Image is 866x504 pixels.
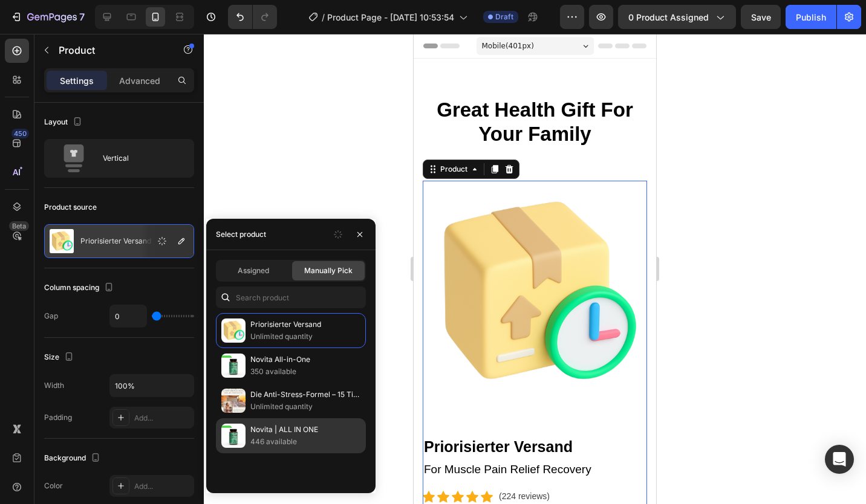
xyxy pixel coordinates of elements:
[304,265,353,276] span: Manually Pick
[221,389,246,413] img: collections
[250,401,360,413] p: Unlimited quantity
[250,366,360,378] p: 350 available
[228,5,277,29] div: Undo/Redo
[44,412,72,423] div: Padding
[250,436,360,448] p: 446 available
[9,221,29,231] div: Beta
[221,424,246,448] img: collections
[628,11,709,24] span: 0 product assigned
[221,354,246,378] img: collections
[50,229,74,253] img: product feature img
[44,450,103,467] div: Background
[5,5,90,29] button: 7
[216,286,366,308] input: Search in Settings & Advanced
[44,114,85,131] div: Layout
[786,5,836,29] button: Publish
[110,305,146,327] input: Auto
[44,280,116,296] div: Column spacing
[238,265,269,276] span: Assigned
[11,129,29,138] div: 450
[414,34,656,504] iframe: Design area
[44,380,64,391] div: Width
[796,11,826,24] div: Publish
[825,445,854,474] div: Open Intercom Messenger
[44,480,63,491] div: Color
[79,10,85,24] p: 7
[618,5,736,29] button: 0 product assigned
[103,144,177,172] div: Vertical
[741,5,781,29] button: Save
[110,375,194,396] input: Auto
[134,413,191,424] div: Add...
[60,74,94,87] p: Settings
[119,74,160,87] p: Advanced
[322,11,325,24] span: /
[250,331,360,343] p: Unlimited quantity
[134,481,191,492] div: Add...
[80,237,151,245] p: Priorisierter Versand
[495,11,513,22] span: Draft
[44,311,58,321] div: Gap
[250,318,360,331] p: Priorisierter Versand
[250,424,360,436] p: Novita | ALL IN ONE
[221,318,246,343] img: collections
[216,229,266,240] div: Select product
[250,354,360,366] p: Novita All-in-One
[327,11,454,24] span: Product Page - [DATE] 10:53:54
[44,349,76,366] div: Size
[751,12,771,22] span: Save
[250,389,360,401] p: Die Anti-Stress-Formel – 15 Tipps für mehr Ruhe, Schlaf & Energie
[59,43,161,57] p: Product
[44,202,97,213] div: Product source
